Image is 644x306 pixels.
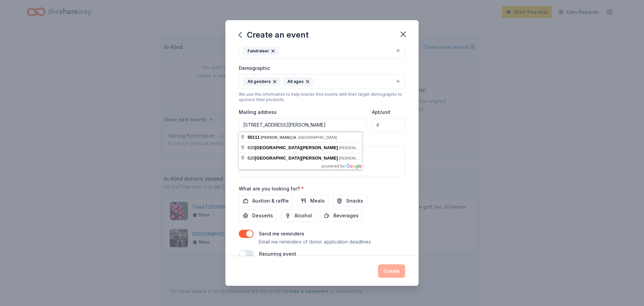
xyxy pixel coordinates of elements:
div: Create an event [239,30,309,40]
span: Desserts [252,212,273,220]
label: Demographic [239,65,270,72]
button: Alcohol [281,210,316,222]
label: What are you looking for? [239,185,304,192]
button: Meals [297,195,329,207]
button: Auction & raffle [239,195,293,207]
label: Mailing address [239,109,277,116]
button: Desserts [239,210,277,222]
span: [PERSON_NAME] [261,135,291,139]
span: Snacks [346,197,363,205]
span: 620 [248,156,339,161]
input: Enter a US address [239,118,367,132]
span: 620 [248,145,339,150]
span: Beverages [333,212,359,220]
span: [GEOGRAPHIC_DATA][PERSON_NAME] [255,145,338,150]
span: [PERSON_NAME], , [GEOGRAPHIC_DATA] [339,146,426,150]
label: Recurring event [259,251,296,257]
span: [PERSON_NAME], , [GEOGRAPHIC_DATA] [339,156,426,160]
span: 50111 [248,135,260,140]
span: Auction & raffle [252,197,289,205]
p: Email me reminders of donor application deadlines [259,238,371,246]
div: All genders [243,77,280,86]
span: , , [GEOGRAPHIC_DATA] [261,135,337,139]
button: Beverages [320,210,363,222]
button: Fundraiser [239,44,405,58]
label: Apt/unit [372,109,390,116]
div: We use this information to help brands find events with their target demographic to sponsor their... [239,92,405,102]
div: All ages [283,77,313,86]
span: Meals [310,197,325,205]
label: Send me reminders [259,231,304,236]
div: Fundraiser [243,47,279,55]
button: All gendersAll ages [239,74,405,89]
input: # [372,118,405,132]
button: Snacks [333,195,367,207]
span: [GEOGRAPHIC_DATA][PERSON_NAME] [255,156,338,161]
span: Alcohol [294,212,312,220]
span: IA [293,135,297,139]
